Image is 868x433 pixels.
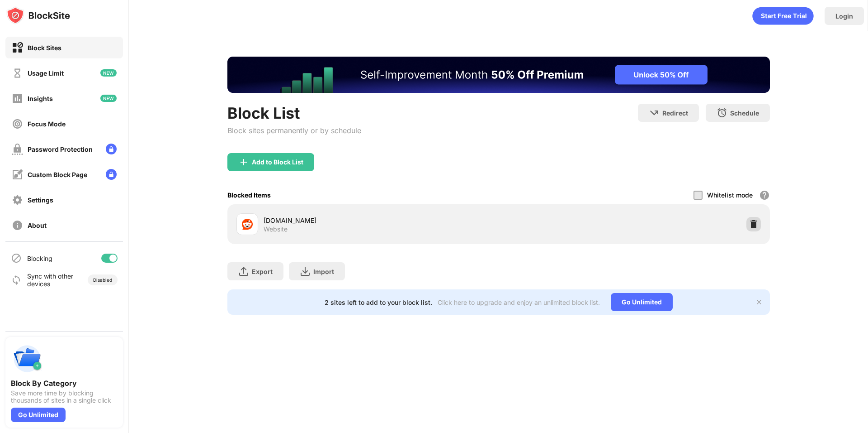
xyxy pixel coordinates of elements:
[707,191,753,199] div: Whitelist mode
[227,104,361,122] div: Block List
[12,42,23,53] img: block-on.svg
[12,144,23,155] img: password-protection-off.svg
[12,118,23,130] img: focus-off.svg
[28,221,47,229] div: About
[28,95,53,102] div: Insights
[835,12,853,20] div: Login
[11,253,22,264] img: blocking-icon.svg
[27,255,52,262] div: Blocking
[27,272,74,288] div: Sync with other devices
[12,194,23,206] img: settings-off.svg
[28,171,87,178] div: Custom Block Page
[252,268,273,275] div: Export
[325,298,432,306] div: 2 sites left to add to your block list.
[755,298,763,306] img: x-button.svg
[6,6,70,24] img: logo-blocksite.svg
[242,219,253,230] img: favicons
[106,169,117,180] img: lock-menu.svg
[12,67,23,79] img: time-usage-off.svg
[28,69,64,77] div: Usage Limit
[611,293,673,311] div: Go Unlimited
[100,95,117,102] img: new-icon.svg
[227,191,271,199] div: Blocked Items
[28,145,93,153] div: Password Protection
[12,93,23,104] img: insights-off.svg
[438,298,600,306] div: Click here to upgrade and enjoy an unlimited block list.
[11,342,43,375] img: push-categories.svg
[227,126,361,135] div: Block sites permanently or by schedule
[11,390,118,404] div: Save more time by blocking thousands of sites in a single click
[12,169,23,180] img: customize-block-page-off.svg
[11,408,66,422] div: Go Unlimited
[264,216,499,225] div: [DOMAIN_NAME]
[264,225,288,233] div: Website
[252,159,303,166] div: Add to Block List
[12,220,23,231] img: about-off.svg
[28,120,66,128] div: Focus Mode
[93,277,112,283] div: Disabled
[100,69,117,77] img: new-icon.svg
[313,268,334,275] div: Import
[28,44,61,52] div: Block Sites
[730,109,759,117] div: Schedule
[11,379,118,388] div: Block By Category
[106,144,117,154] img: lock-menu.svg
[11,274,22,285] img: sync-icon.svg
[662,109,688,117] div: Redirect
[752,7,814,25] div: animation
[28,196,53,204] div: Settings
[227,57,770,93] iframe: Banner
